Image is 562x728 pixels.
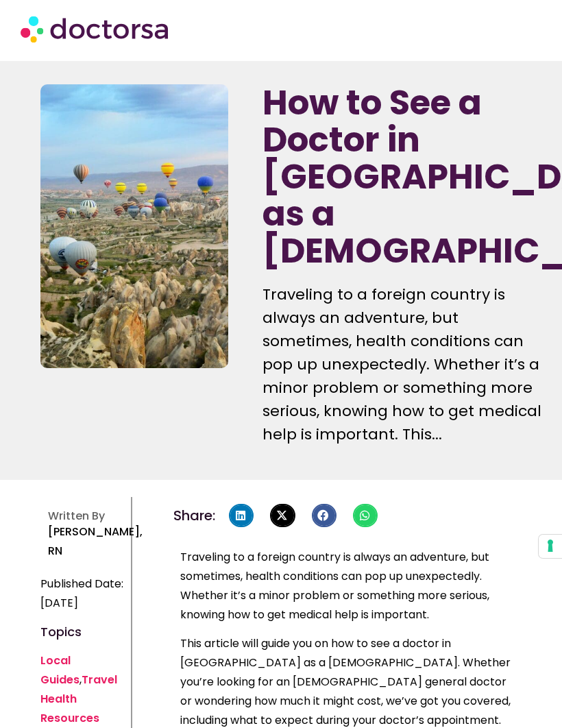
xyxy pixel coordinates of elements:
[180,548,515,624] p: Traveling to a foreign country is always an adventure, but sometimes, health conditions can pop u...
[40,627,124,638] h4: Topics
[262,283,541,446] p: Traveling to a foreign country is always an adventure, but sometimes, health conditions can pop u...
[173,509,215,522] h4: Share:
[40,653,117,726] span: ,
[40,574,124,613] span: Published Date: [DATE]
[270,504,295,527] div: Share on x-twitter
[40,84,228,368] img: How to see a doctor in Turkey as a foreigner - a complete guide for travelers
[229,504,254,527] div: Share on linkedin
[40,653,80,688] a: Local Guides
[48,509,132,522] h4: Written By
[262,84,541,269] h1: How to See a Doctor in [GEOGRAPHIC_DATA] as a [DEMOGRAPHIC_DATA]
[539,535,562,558] button: Your consent preferences for tracking technologies
[353,504,378,527] div: Share on whatsapp
[312,504,337,527] div: Share on facebook
[40,672,117,726] a: Travel Health Resources
[48,522,132,561] p: [PERSON_NAME], RN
